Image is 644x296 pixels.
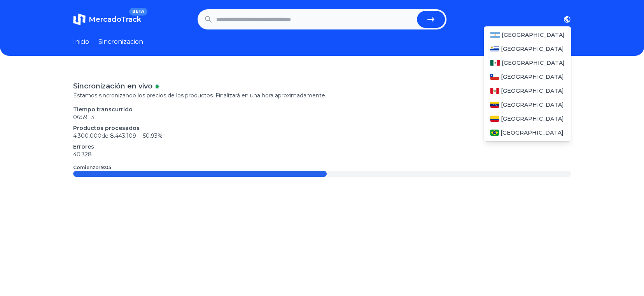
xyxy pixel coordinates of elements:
[490,116,499,122] img: Colombia
[98,37,143,47] a: Sincronizacion
[73,132,571,140] p: 4.300.000 de 8.443.109 —
[73,124,571,132] p: Productos procesados
[490,102,499,108] img: Venezuela
[501,87,564,95] span: [GEOGRAPHIC_DATA]
[73,114,94,121] time: 06:59:13
[501,45,564,53] span: [GEOGRAPHIC_DATA]
[484,56,571,70] a: Mexico[GEOGRAPHIC_DATA]
[484,70,571,84] a: Chile[GEOGRAPHIC_DATA]
[490,130,499,136] img: Brasil
[484,42,571,56] a: Uruguay[GEOGRAPHIC_DATA]
[500,129,563,137] span: [GEOGRAPHIC_DATA]
[73,92,571,99] p: Estamos sincronizando los precios de los productos. Finalizará en una hora aproximadamente.
[501,101,564,109] span: [GEOGRAPHIC_DATA]
[129,8,147,16] span: BETA
[501,73,564,81] span: [GEOGRAPHIC_DATA]
[502,59,565,67] span: [GEOGRAPHIC_DATA]
[502,31,565,39] span: [GEOGRAPHIC_DATA]
[73,143,571,151] p: Errores
[73,13,86,26] img: MercadoTrack
[73,37,89,47] a: Inicio
[490,46,499,52] img: Uruguay
[73,151,571,158] p: 40.328
[484,126,571,140] a: Brasil[GEOGRAPHIC_DATA]
[484,28,571,42] a: Argentina[GEOGRAPHIC_DATA]
[484,84,571,98] a: Peru[GEOGRAPHIC_DATA]
[99,164,111,170] time: 19:05
[73,106,571,113] p: Tiempo transcurrido
[143,132,163,139] span: 50.93 %
[484,98,571,112] a: Venezuela[GEOGRAPHIC_DATA]
[73,81,152,92] p: Sincronización en vivo
[490,60,500,66] img: Mexico
[501,115,564,123] span: [GEOGRAPHIC_DATA]
[490,74,499,80] img: Chile
[73,164,111,171] p: Comienzo
[89,15,141,24] span: MercadoTrack
[490,32,500,38] img: Argentina
[490,88,499,94] img: Peru
[484,112,571,126] a: Colombia[GEOGRAPHIC_DATA]
[73,13,141,26] a: MercadoTrackBETA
